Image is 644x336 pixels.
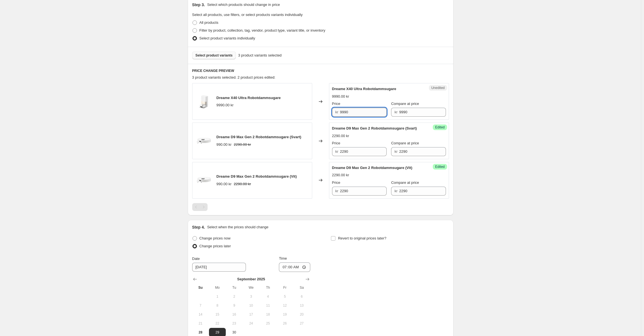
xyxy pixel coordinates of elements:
h2: Step 3. [192,2,205,8]
th: Sunday [192,283,209,292]
div: 9990.00 kr [332,94,349,99]
span: Dreame D9 Max Gen 2 Robotdammsugare (Vit) [217,174,297,178]
span: Change prices now [199,236,231,240]
span: Su [194,285,207,290]
strike: 2290.00 kr [234,142,251,147]
span: Sa [295,285,308,290]
button: Monday September 8 2025 [209,301,226,310]
span: 23 [228,321,240,326]
button: Saturday September 27 2025 [293,319,310,328]
span: Fr [279,285,291,290]
span: 1 [211,294,224,299]
span: 25 [262,321,274,326]
button: Thursday September 4 2025 [260,292,276,301]
button: Show previous month, August 2025 [191,275,199,283]
span: 4 [262,294,274,299]
button: Thursday September 25 2025 [260,319,276,328]
button: Thursday September 11 2025 [260,301,276,310]
span: 3 [245,294,257,299]
span: 24 [245,321,257,326]
span: Edited [435,125,445,130]
button: Wednesday September 10 2025 [243,301,259,310]
span: Compare at price [391,180,419,185]
span: Change prices later [199,244,231,248]
span: Date [192,257,200,261]
p: Select when the prices should change [207,224,268,230]
span: Select product variants individually [199,36,255,40]
span: 15 [211,312,224,317]
span: 3 product variants selected [238,53,281,58]
span: Tu [228,285,240,290]
button: Sunday September 7 2025 [192,301,209,310]
div: 2290.00 kr [332,133,349,139]
span: Dreame X40 Ultra Robotdammsugare [217,96,281,100]
button: Wednesday September 17 2025 [243,310,259,319]
button: Saturday September 6 2025 [293,292,310,301]
span: 5 [279,294,291,299]
span: Compare at price [391,141,419,145]
button: Friday September 26 2025 [276,319,293,328]
span: We [245,285,257,290]
span: 22 [211,321,224,326]
span: Time [279,256,287,260]
span: 29 [211,330,224,335]
img: Robot-Left_3c6700c9-6844-4a6a-be1b-b9483d837baa_80x.jpg [195,172,212,189]
span: Price [332,102,340,106]
span: Price [332,141,340,145]
button: Thursday September 18 2025 [260,310,276,319]
span: 14 [194,312,207,317]
button: Friday September 12 2025 [276,301,293,310]
span: 6 [295,294,308,299]
input: 9/28/2025 [192,263,246,272]
button: Saturday September 20 2025 [293,310,310,319]
span: 7 [194,303,207,308]
div: 990.00 kr [217,142,232,147]
span: 9 [228,303,240,308]
img: Robot-Left_3c6700c9-6844-4a6a-be1b-b9483d837baa_80x.jpg [195,133,212,149]
button: Tuesday September 23 2025 [226,319,243,328]
input: 12:00 [279,262,310,272]
span: All products [199,20,218,25]
strike: 2290.00 kr [234,181,251,187]
span: Dreame D9 Max Gen 2 Robotdammsugare (Vit) [332,166,412,170]
button: Monday September 1 2025 [209,292,226,301]
button: Monday September 15 2025 [209,310,226,319]
h6: PRICE CHANGE PREVIEW [192,69,449,73]
span: Select product variants [196,53,233,58]
span: kr [394,189,398,193]
th: Monday [209,283,226,292]
span: 18 [262,312,274,317]
span: 8 [211,303,224,308]
span: kr [335,149,339,154]
span: 17 [245,312,257,317]
button: Tuesday September 9 2025 [226,301,243,310]
h2: Step 4. [192,224,205,230]
span: 19 [279,312,291,317]
span: Dreame X40 Ultra Robotdammsugare [332,87,396,91]
span: Dreame D9 Max Gen 2 Robotdammsugare (Svart) [332,126,417,130]
button: Saturday September 13 2025 [293,301,310,310]
span: 2 [228,294,240,299]
span: 26 [279,321,291,326]
span: 16 [228,312,240,317]
span: 10 [245,303,257,308]
button: Show next month, October 2025 [304,275,311,283]
span: 3 product variants selected. 2 product prices edited: [192,75,276,79]
span: kr [394,149,398,154]
button: Sunday September 14 2025 [192,310,209,319]
button: Friday September 19 2025 [276,310,293,319]
span: kr [335,189,339,193]
span: Unedited [431,86,445,90]
span: Select all products, use filters, or select products variants individually [192,13,303,17]
button: Tuesday September 2 2025 [226,292,243,301]
th: Wednesday [243,283,259,292]
span: Edited [435,165,445,169]
span: 13 [295,303,308,308]
div: 2290.00 kr [332,172,349,178]
span: kr [394,110,398,114]
span: Compare at price [391,102,419,106]
span: Dreame D9 Max Gen 2 Robotdammsugare (Svart) [217,135,301,139]
span: Revert to original prices later? [338,236,386,240]
th: Thursday [260,283,276,292]
span: Price [332,180,340,185]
